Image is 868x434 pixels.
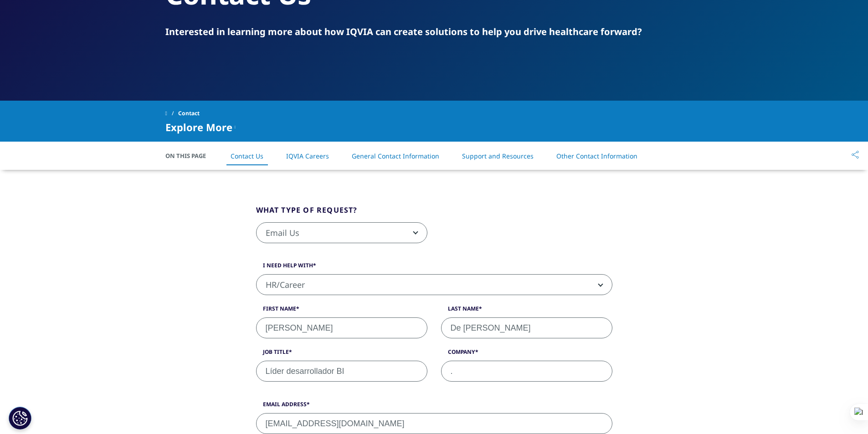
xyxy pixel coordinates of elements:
[178,105,200,122] span: Contact
[556,152,637,160] a: Other Contact Information
[256,261,612,274] label: I need help with
[256,305,427,317] label: First Name
[441,348,612,361] label: Company
[256,204,358,222] legend: What type of request?
[231,152,263,160] a: Contact Us
[165,151,216,160] span: On This Page
[165,26,703,38] div: Interested in learning more about how IQVIA can create solutions to help you drive healthcare for...
[462,152,534,160] a: Support and Resources
[256,348,427,361] label: Job Title
[9,407,31,429] button: Configuración de cookies
[257,275,612,296] span: HR/Career
[165,122,232,133] span: Explore More
[257,223,427,244] span: Email Us
[441,305,612,317] label: Last Name
[286,152,329,160] a: IQVIA Careers
[256,222,427,243] span: Email Us
[352,152,439,160] a: General Contact Information
[256,274,612,295] span: HR/Career
[256,400,612,413] label: Email Address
